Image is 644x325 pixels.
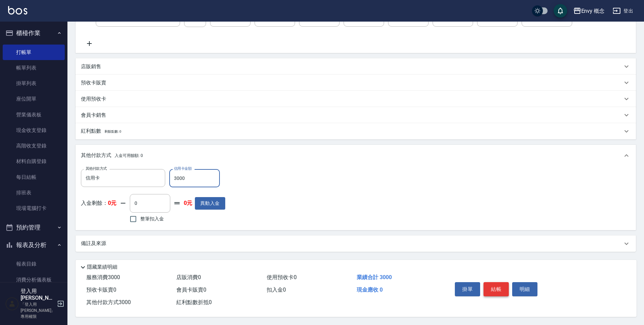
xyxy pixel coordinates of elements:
span: 剩餘點數: 0 [105,130,121,133]
p: 會員卡銷售 [81,112,106,119]
span: 紅利點數折抵 0 [176,299,212,305]
button: 報表及分析 [3,236,65,254]
a: 打帳單 [3,45,65,60]
a: 每日結帳 [3,169,65,185]
p: 「登入用[PERSON_NAME]」專用權限 [21,301,55,320]
div: 會員卡銷售 [76,107,636,123]
span: 入金可用餘額: 0 [115,153,143,158]
span: 整筆扣入金 [140,215,164,222]
button: 登出 [610,5,636,17]
p: 使用預收卡 [81,96,106,103]
button: 明細 [512,282,537,296]
div: Envy 概念 [581,7,605,15]
label: 其他付款方式 [86,166,107,171]
a: 帳單列表 [3,60,65,76]
div: 店販銷售 [76,58,636,75]
a: 消費分析儀表板 [3,272,65,288]
a: 排班表 [3,185,65,200]
a: 報表目錄 [3,256,65,272]
span: 其他付款方式 3000 [86,299,131,305]
div: 使用預收卡 [76,91,636,107]
a: 座位開單 [3,91,65,107]
button: save [554,4,567,18]
img: Logo [8,6,27,15]
button: Envy 概念 [570,4,608,18]
a: 高階收支登錄 [3,138,65,154]
a: 材料自購登錄 [3,154,65,169]
strong: 0元 [184,200,192,207]
span: 現金應收 0 [357,287,383,293]
strong: 0元 [108,200,116,206]
button: 掛單 [455,282,480,296]
a: 現場電腦打卡 [3,200,65,216]
button: 結帳 [484,282,509,296]
a: 營業儀表板 [3,107,65,123]
p: 紅利點數 [81,128,121,135]
a: 掛單列表 [3,76,65,91]
p: 備註及來源 [81,240,106,247]
h5: 登入用[PERSON_NAME] [21,288,55,301]
label: 信用卡金額 [174,166,192,171]
p: 其他付款方式 [81,152,143,159]
p: 隱藏業績明細 [87,264,117,271]
span: 扣入金 0 [267,287,286,293]
p: 店販銷售 [81,63,101,70]
div: 其他付款方式入金可用餘額: 0 [76,145,636,166]
button: 異動入金 [195,197,225,210]
img: Person [5,297,19,310]
span: 服務消費 3000 [86,274,120,280]
div: 預收卡販賣 [76,75,636,91]
a: 現金收支登錄 [3,123,65,138]
span: 會員卡販賣 0 [176,287,206,293]
p: 預收卡販賣 [81,79,106,86]
button: 預約管理 [3,219,65,236]
span: 店販消費 0 [176,274,201,280]
button: 櫃檯作業 [3,24,65,42]
span: 預收卡販賣 0 [86,287,116,293]
div: 備註及來源 [76,236,636,252]
div: 紅利點數剩餘點數: 0 [76,123,636,139]
span: 業績合計 3000 [357,274,392,280]
span: 使用預收卡 0 [267,274,297,280]
p: 入金剩餘： [81,200,116,207]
